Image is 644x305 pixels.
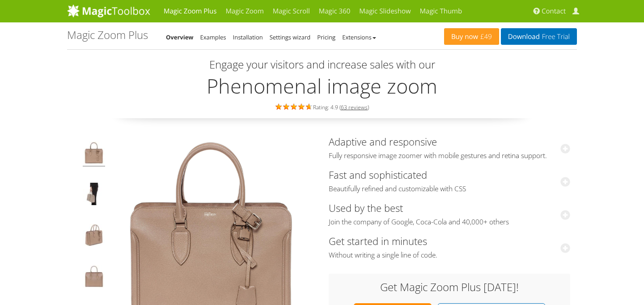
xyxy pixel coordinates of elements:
[542,7,566,16] span: Contact
[200,33,226,41] a: Examples
[83,183,105,208] img: JavaScript image zoom example
[67,4,150,17] img: MagicToolbox.com - Image tools for your website
[329,218,570,227] span: Join the company of Google, Coca-Cola and 40,000+ others
[540,33,570,40] span: Free Trial
[67,29,148,41] h1: Magic Zoom Plus
[67,75,577,97] h2: Phenomenal image zoom
[329,151,570,160] span: Fully responsive image zoomer with mobile gestures and retina support.
[478,33,492,40] span: £49
[341,103,368,111] a: 63 reviews
[329,251,570,260] span: Without writing a single line of code.
[329,201,570,227] a: Used by the bestJoin the company of Google, Coca-Cola and 40,000+ others
[329,135,570,160] a: Adaptive and responsiveFully responsive image zoomer with mobile gestures and retina support.
[317,33,335,41] a: Pricing
[342,33,376,41] a: Extensions
[501,28,577,45] a: DownloadFree Trial
[233,33,263,41] a: Installation
[270,33,311,41] a: Settings wizard
[83,224,105,249] img: jQuery image zoom example
[338,281,561,293] h3: Get Magic Zoom Plus [DATE]!
[67,102,577,112] div: Rating: 4.9 ( )
[69,59,575,70] h3: Engage your visitors and increase sales with our
[329,168,570,193] a: Fast and sophisticatedBeautifully refined and customizable with CSS
[166,33,194,41] a: Overview
[444,28,499,45] a: Buy now£49
[329,234,570,260] a: Get started in minutesWithout writing a single line of code.
[83,142,105,167] img: Product image zoom example
[83,265,105,290] img: Hover image zoom example
[329,185,570,193] span: Beautifully refined and customizable with CSS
